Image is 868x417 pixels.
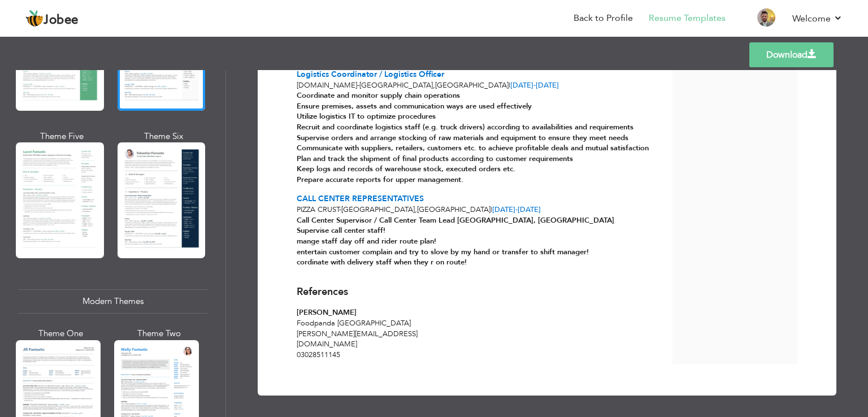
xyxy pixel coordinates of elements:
[415,205,417,215] span: ,
[297,307,472,318] div: [PERSON_NAME]
[297,329,472,350] div: [PERSON_NAME][EMAIL_ADDRESS][DOMAIN_NAME]
[510,80,559,90] span: [DATE]
[757,8,775,27] img: Profile Img
[18,289,207,314] div: Modern Themes
[297,205,339,215] span: pizza crust
[297,215,614,267] strong: Call Center Supervisor / Call Center Team Lead [GEOGRAPHIC_DATA], [GEOGRAPHIC_DATA] Supervise cal...
[297,318,472,329] div: Foodpanda [GEOGRAPHIC_DATA]
[435,80,509,90] span: [GEOGRAPHIC_DATA]
[18,328,103,340] div: Theme One
[297,193,424,204] span: CALL CENTER REPRESENTATIVES
[18,131,106,142] div: Theme Five
[359,80,433,90] span: [GEOGRAPHIC_DATA]
[433,80,435,90] span: ,
[297,285,348,299] span: References
[44,14,79,27] span: Jobee
[357,80,359,90] span: -
[792,12,843,25] a: Welcome
[492,205,541,215] span: [DATE]
[749,42,834,67] a: Download
[339,205,341,215] span: -
[649,12,726,25] a: Resume Templates
[120,131,208,142] div: Theme Six
[509,80,510,90] span: |
[491,205,492,215] span: |
[510,80,536,90] span: [DATE]
[297,80,357,90] span: [DOMAIN_NAME]
[116,328,201,340] div: Theme Two
[297,350,472,360] div: 03028511145
[297,69,444,80] span: Logistics Coordinator / Logistics Officer
[417,205,491,215] span: [GEOGRAPHIC_DATA]
[25,10,79,28] a: Jobee
[574,12,633,25] a: Back to Profile
[515,205,518,215] span: -
[533,80,536,90] span: -
[341,205,415,215] span: [GEOGRAPHIC_DATA]
[25,10,44,28] img: jobee.io
[297,90,649,185] strong: Coordinate and monitor supply chain operations Ensure premises, assets and communication ways are...
[492,205,518,215] span: [DATE]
